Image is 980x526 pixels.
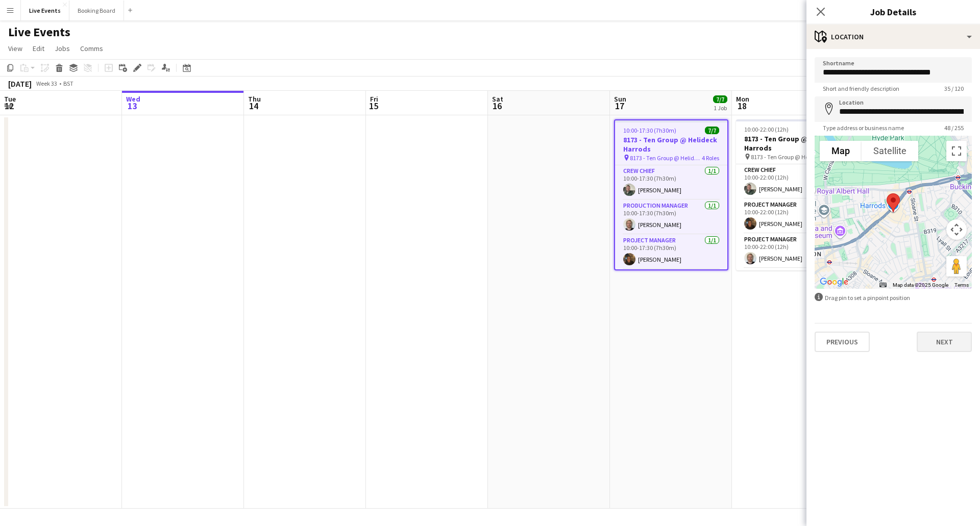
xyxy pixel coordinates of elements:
[623,127,676,134] span: 10:00-17:30 (7h30m)
[4,42,27,55] a: View
[879,282,887,289] button: Keyboard shortcuts
[736,164,850,199] app-card-role: Crew Chief1/110:00-22:00 (12h)[PERSON_NAME]
[734,100,749,112] span: 18
[612,100,626,112] span: 17
[946,256,967,277] button: Drag Pegman onto the map to open Street View
[815,332,870,352] button: Previous
[34,80,59,87] span: Week 33
[815,124,912,132] span: Type address or business name
[630,154,702,162] span: 8173 - Ten Group @ Helideck Harrods
[491,100,503,112] span: 16
[55,44,70,53] span: Jobs
[820,141,862,161] button: Show street map
[3,100,16,112] span: 12
[705,127,719,134] span: 7/7
[80,44,103,53] span: Comms
[751,153,825,161] span: 8173 - Ten Group @ Helideck Harrods
[69,1,124,20] button: Booking Board
[946,141,967,161] button: Toggle fullscreen view
[893,282,948,288] span: Map data ©2025 Google
[736,268,850,303] app-card-role: Site Technician1/1
[817,275,851,289] img: Google
[125,100,140,112] span: 13
[936,85,972,92] span: 35 / 120
[21,1,69,20] button: Live Events
[126,94,140,104] span: Wed
[614,94,626,104] span: Sun
[736,199,850,234] app-card-role: Project Manager1/110:00-22:00 (12h)[PERSON_NAME]
[817,275,851,289] a: Open this area in Google Maps (opens a new window)
[76,42,107,55] a: Comms
[954,282,969,288] a: Terms
[51,42,74,55] a: Jobs
[615,165,727,200] app-card-role: Crew Chief1/110:00-17:30 (7h30m)[PERSON_NAME]
[614,119,728,270] app-job-card: 10:00-17:30 (7h30m)7/78173 - Ten Group @ Helideck Harrods 8173 - Ten Group @ Helideck Harrods4 Ro...
[702,154,719,162] span: 4 Roles
[806,5,980,18] h3: Job Details
[615,200,727,235] app-card-role: Production Manager1/110:00-17:30 (7h30m)[PERSON_NAME]
[744,126,789,133] span: 10:00-22:00 (12h)
[736,234,850,268] app-card-role: Project Manager1/110:00-22:00 (12h)[PERSON_NAME]
[8,44,22,53] span: View
[936,124,972,132] span: 48 / 255
[736,94,749,104] span: Mon
[946,219,967,240] button: Map camera controls
[713,95,727,103] span: 7/7
[492,94,503,104] span: Sat
[8,79,32,89] div: [DATE]
[248,94,261,104] span: Thu
[615,135,727,154] h3: 8173 - Ten Group @ Helideck Harrods
[615,235,727,269] app-card-role: Project Manager1/110:00-17:30 (7h30m)[PERSON_NAME]
[862,141,918,161] button: Show satellite imagery
[4,94,16,104] span: Tue
[8,24,70,40] h1: Live Events
[247,100,261,112] span: 14
[815,85,908,92] span: Short and friendly description
[815,293,972,303] div: Drag pin to set a pinpoint position
[369,100,378,112] span: 15
[33,44,44,53] span: Edit
[714,104,727,112] div: 1 Job
[917,332,972,352] button: Next
[736,134,850,153] h3: 8173 - Ten Group @ Helideck Harrods
[63,80,73,87] div: BST
[806,24,980,49] div: Location
[736,119,850,270] app-job-card: 10:00-22:00 (12h)4/48173 - Ten Group @ Helideck Harrods 8173 - Ten Group @ Helideck Harrods4 Role...
[370,94,378,104] span: Fri
[29,42,48,55] a: Edit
